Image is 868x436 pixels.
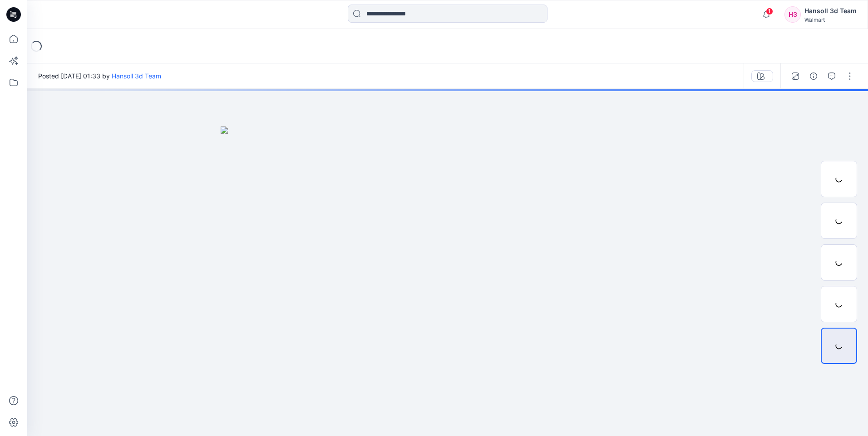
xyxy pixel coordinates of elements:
[804,16,857,23] div: Walmart
[784,6,801,23] div: H3
[766,8,773,15] span: 1
[221,126,675,436] img: eyJhbGciOiJIUzI1NiIsImtpZCI6IjAiLCJzbHQiOiJzZXMiLCJ0eXAiOiJKV1QifQ.eyJkYXRhIjp7InR5cGUiOiJzdG9yYW...
[38,71,161,81] span: Posted [DATE] 01:33 by
[806,69,821,83] button: Details
[804,5,857,16] div: Hansoll 3d Team
[112,72,161,80] a: Hansoll 3d Team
